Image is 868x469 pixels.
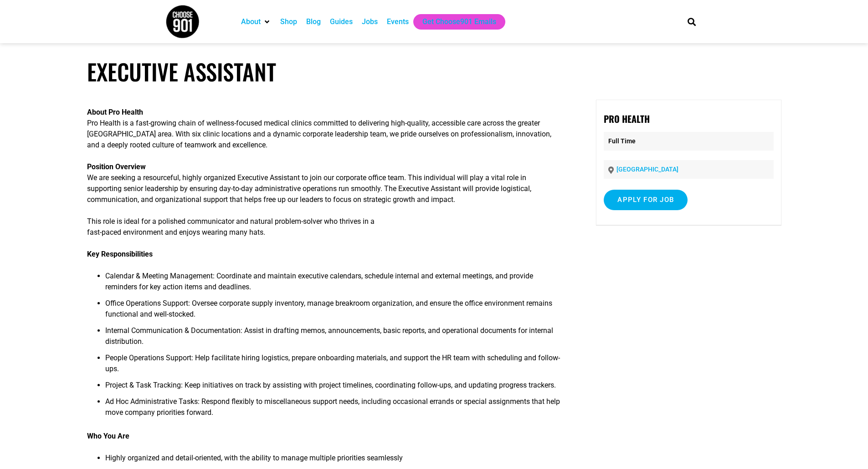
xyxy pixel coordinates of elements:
a: Shop [280,16,297,27]
li: Highly organized and detail-oriented, with the ability to manage multiple priorities seamlessly [105,453,562,469]
nav: Main nav [236,14,672,30]
a: Guides [330,16,353,27]
input: Apply for job [604,190,688,210]
a: Events [387,16,409,27]
a: [GEOGRAPHIC_DATA] [616,166,678,173]
div: About [236,14,276,30]
a: Blog [306,16,321,27]
li: Office Operations Support: Oversee corporate supply inventory, manage breakroom organization, and... [105,298,562,325]
strong: Position Overview [87,162,146,171]
strong: Key Responsibilities [87,250,153,258]
strong: Who You Are [87,432,129,440]
strong: Pro Health [604,112,650,126]
a: About [241,16,261,27]
p: Pro Health is a fast-growing chain of wellness-focused medical clinics committed to delivering hi... [87,107,562,151]
p: We are seeking a resourceful, highly organized Executive Assistant to join our corporate office t... [87,161,562,205]
li: Ad Hoc Administrative Tasks: Respond flexibly to miscellaneous support needs, including occasiona... [105,396,562,424]
li: Project & Task Tracking: Keep initiatives on track by assisting with project timelines, coordinat... [105,380,562,396]
li: Internal Communication & Documentation: Assist in drafting memos, announcements, basic reports, a... [105,325,562,353]
p: Full Time [604,132,773,151]
h1: Executive Assistant [87,58,781,85]
a: Jobs [362,16,378,27]
div: Search [684,14,699,29]
strong: About Pro Health [87,108,143,116]
li: People Operations Support: Help facilitate hiring logistics, prepare onboarding materials, and su... [105,353,562,380]
li: Calendar & Meeting Management: Coordinate and maintain executive calendars, schedule internal and... [105,271,562,298]
p: This role is ideal for a polished communicator and natural problem-solver who thrives in a fast-p... [87,216,562,238]
a: Get Choose901 Emails [422,16,496,27]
